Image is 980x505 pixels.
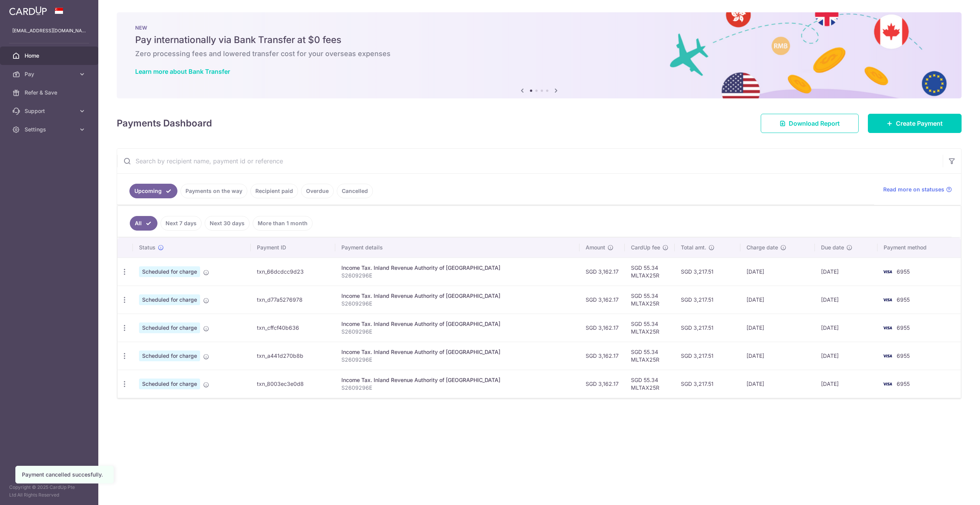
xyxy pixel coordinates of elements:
[341,384,573,392] p: S2609296E
[139,244,156,251] span: Status
[897,268,910,275] span: 6955
[341,320,573,328] div: Income Tax. Inland Revenue Authority of [GEOGRAPHIC_DATA]
[675,342,740,370] td: SGD 3,217.51
[22,471,107,478] div: Payment cancelled succesfully.
[877,238,961,257] th: Payment method
[579,342,625,370] td: SGD 3,162.17
[675,370,740,398] td: SGD 3,217.51
[335,238,579,257] th: Payment details
[625,370,675,398] td: SGD 55.34 MLTAX25R
[880,379,895,389] img: Bank Card
[815,370,877,398] td: [DATE]
[821,244,844,251] span: Due date
[880,351,895,360] img: Bank Card
[896,119,943,128] span: Create Payment
[681,244,706,251] span: Total amt.
[897,352,910,359] span: 6955
[130,216,157,231] a: All
[139,379,200,389] span: Scheduled for charge
[675,314,740,342] td: SGD 3,217.51
[579,370,625,398] td: SGD 3,162.17
[740,257,815,286] td: [DATE]
[341,348,573,356] div: Income Tax. Inland Revenue Authority of [GEOGRAPHIC_DATA]
[880,295,895,304] img: Bank Card
[761,114,859,133] a: Download Report
[883,186,944,193] span: Read more on statuses
[675,257,740,286] td: SGD 3,217.51
[897,324,910,331] span: 6955
[135,49,943,58] h6: Zero processing fees and lowered transfer cost for your overseas expenses
[139,322,200,333] span: Scheduled for charge
[180,184,247,198] a: Payments on the way
[579,257,625,286] td: SGD 3,162.17
[579,286,625,314] td: SGD 3,162.17
[135,25,943,31] p: NEW
[25,70,75,78] span: Pay
[139,266,200,277] span: Scheduled for charge
[251,238,335,257] th: Payment ID
[25,52,75,60] span: Home
[117,12,962,98] img: Bank transfer banner
[625,286,675,314] td: SGD 55.34 MLTAX25R
[815,286,877,314] td: [DATE]
[251,286,335,314] td: txn_d77a5276978
[789,119,840,128] span: Download Report
[675,286,740,314] td: SGD 3,217.51
[883,186,952,193] a: Read more on statuses
[579,314,625,342] td: SGD 3,162.17
[341,356,573,364] p: S2609296E
[740,342,815,370] td: [DATE]
[251,342,335,370] td: txn_a441d270b8b
[250,184,298,198] a: Recipient paid
[897,380,910,387] span: 6955
[747,244,778,251] span: Charge date
[129,184,177,198] a: Upcoming
[815,342,877,370] td: [DATE]
[161,216,202,231] a: Next 7 days
[117,116,212,130] h4: Payments Dashboard
[135,68,230,75] a: Learn more about Bank Transfer
[9,6,47,15] img: CardUp
[25,107,75,115] span: Support
[337,184,373,198] a: Cancelled
[341,376,573,384] div: Income Tax. Inland Revenue Authority of [GEOGRAPHIC_DATA]
[341,300,573,307] p: S2609296E
[631,244,660,251] span: CardUp fee
[880,323,895,332] img: Bank Card
[868,114,962,133] a: Create Payment
[341,328,573,336] p: S2609296E
[341,264,573,272] div: Income Tax. Inland Revenue Authority of [GEOGRAPHIC_DATA]
[931,482,972,501] iframe: Opens a widget where you can find more information
[251,314,335,342] td: txn_cffcf40b636
[897,296,910,303] span: 6955
[880,267,895,276] img: Bank Card
[205,216,250,231] a: Next 30 days
[135,34,943,46] h5: Pay internationally via Bank Transfer at $0 fees
[341,272,573,279] p: S2609296E
[625,314,675,342] td: SGD 55.34 MLTAX25R
[25,89,75,96] span: Refer & Save
[341,292,573,300] div: Income Tax. Inland Revenue Authority of [GEOGRAPHIC_DATA]
[139,351,200,361] span: Scheduled for charge
[740,286,815,314] td: [DATE]
[815,314,877,342] td: [DATE]
[25,126,75,133] span: Settings
[740,370,815,398] td: [DATE]
[740,314,815,342] td: [DATE]
[253,216,313,231] a: More than 1 month
[586,244,605,251] span: Amount
[625,257,675,286] td: SGD 55.34 MLTAX25R
[625,342,675,370] td: SGD 55.34 MLTAX25R
[139,294,200,305] span: Scheduled for charge
[301,184,334,198] a: Overdue
[117,149,943,173] input: Search by recipient name, payment id or reference
[815,257,877,286] td: [DATE]
[251,257,335,286] td: txn_66dcdcc9d23
[251,370,335,398] td: txn_8003ec3e0d8
[12,27,86,35] p: [EMAIL_ADDRESS][DOMAIN_NAME]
